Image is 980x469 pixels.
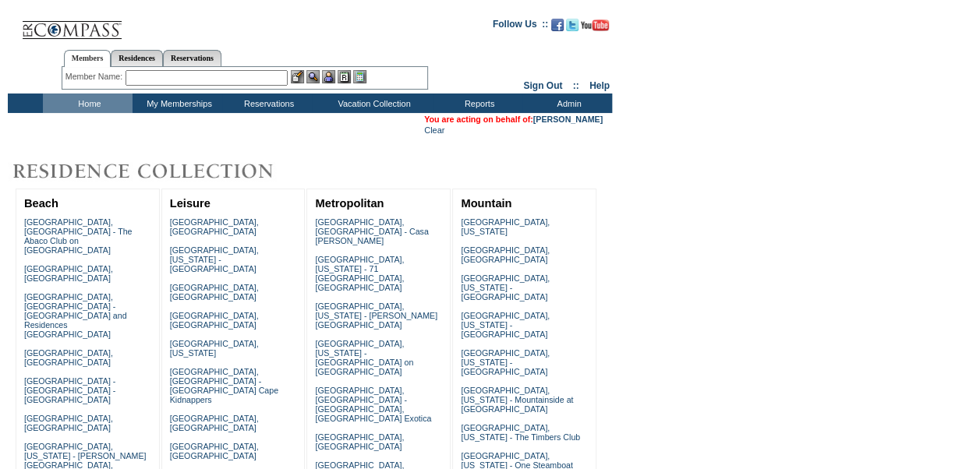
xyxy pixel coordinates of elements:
[461,217,550,236] a: [GEOGRAPHIC_DATA], [US_STATE]
[566,23,578,33] a: Follow us on Twitter
[24,348,113,367] a: [GEOGRAPHIC_DATA], [GEOGRAPHIC_DATA]
[306,70,320,83] img: View
[170,283,259,301] a: [GEOGRAPHIC_DATA], [GEOGRAPHIC_DATA]
[533,115,603,124] a: [PERSON_NAME]
[291,70,304,83] img: b_edit.gif
[170,311,259,330] a: [GEOGRAPHIC_DATA], [GEOGRAPHIC_DATA]
[461,348,550,376] a: [GEOGRAPHIC_DATA], [US_STATE] - [GEOGRAPHIC_DATA]
[170,245,259,273] a: [GEOGRAPHIC_DATA], [US_STATE] - [GEOGRAPHIC_DATA]
[581,23,609,33] a: Subscribe to our YouTube Channel
[573,80,579,91] span: ::
[589,80,610,91] a: Help
[24,376,115,404] a: [GEOGRAPHIC_DATA] - [GEOGRAPHIC_DATA] - [GEOGRAPHIC_DATA]
[461,197,511,210] a: Mountain
[170,197,211,210] a: Leisure
[170,339,259,358] a: [GEOGRAPHIC_DATA], [US_STATE]
[24,197,58,210] a: Beach
[24,292,127,339] a: [GEOGRAPHIC_DATA], [GEOGRAPHIC_DATA] - [GEOGRAPHIC_DATA] and Residences [GEOGRAPHIC_DATA]
[170,217,259,236] a: [GEOGRAPHIC_DATA], [GEOGRAPHIC_DATA]
[322,70,335,83] img: Impersonate
[424,125,444,135] a: Clear
[315,339,413,376] a: [GEOGRAPHIC_DATA], [US_STATE] - [GEOGRAPHIC_DATA] on [GEOGRAPHIC_DATA]
[551,19,564,31] img: Become our fan on Facebook
[315,217,428,245] a: [GEOGRAPHIC_DATA], [GEOGRAPHIC_DATA] - Casa [PERSON_NAME]
[163,50,221,66] a: Reservations
[133,93,222,113] td: My Memberships
[353,70,366,83] img: b_calculator.gif
[315,301,437,330] a: [GEOGRAPHIC_DATA], [US_STATE] - [PERSON_NAME][GEOGRAPHIC_DATA]
[24,264,113,283] a: [GEOGRAPHIC_DATA], [GEOGRAPHIC_DATA]
[312,93,433,113] td: Vacation Collection
[461,273,550,301] a: [GEOGRAPHIC_DATA], [US_STATE] - [GEOGRAPHIC_DATA]
[315,197,384,210] a: Metropolitan
[461,386,573,414] a: [GEOGRAPHIC_DATA], [US_STATE] - Mountainside at [GEOGRAPHIC_DATA]
[21,8,122,40] img: Compass Home
[64,50,111,67] a: Members
[461,311,550,339] a: [GEOGRAPHIC_DATA], [US_STATE] - [GEOGRAPHIC_DATA]
[566,19,578,31] img: Follow us on Twitter
[111,50,163,66] a: Residences
[315,386,431,423] a: [GEOGRAPHIC_DATA], [GEOGRAPHIC_DATA] - [GEOGRAPHIC_DATA], [GEOGRAPHIC_DATA] Exotica
[551,23,564,33] a: Become our fan on Facebook
[523,80,562,91] a: Sign Out
[315,432,404,451] a: [GEOGRAPHIC_DATA], [GEOGRAPHIC_DATA]
[522,93,612,113] td: Admin
[338,70,351,83] img: Reservations
[8,156,312,187] img: Destinations by Exclusive Resorts
[222,93,312,113] td: Reservations
[433,93,522,113] td: Reports
[461,423,580,442] a: [GEOGRAPHIC_DATA], [US_STATE] - The Timbers Club
[170,414,259,432] a: [GEOGRAPHIC_DATA], [GEOGRAPHIC_DATA]
[24,217,133,255] a: [GEOGRAPHIC_DATA], [GEOGRAPHIC_DATA] - The Abaco Club on [GEOGRAPHIC_DATA]
[65,70,126,83] div: Member Name:
[424,115,603,124] span: You are acting on behalf of:
[315,255,404,292] a: [GEOGRAPHIC_DATA], [US_STATE] - 71 [GEOGRAPHIC_DATA], [GEOGRAPHIC_DATA]
[461,245,550,264] a: [GEOGRAPHIC_DATA], [GEOGRAPHIC_DATA]
[43,93,133,113] td: Home
[24,414,113,432] a: [GEOGRAPHIC_DATA], [GEOGRAPHIC_DATA]
[170,367,278,404] a: [GEOGRAPHIC_DATA], [GEOGRAPHIC_DATA] - [GEOGRAPHIC_DATA] Cape Kidnappers
[170,442,259,460] a: [GEOGRAPHIC_DATA], [GEOGRAPHIC_DATA]
[493,17,548,36] td: Follow Us ::
[581,19,609,31] img: Subscribe to our YouTube Channel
